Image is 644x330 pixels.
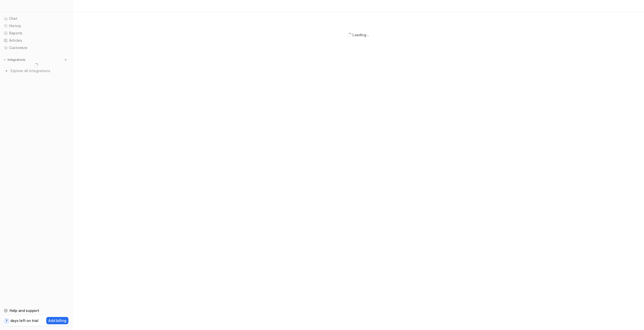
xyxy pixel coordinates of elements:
img: explore all integrations [4,68,9,73]
span: Explore all integrations [11,67,68,75]
img: expand menu [3,58,7,62]
a: Reports [2,30,70,37]
p: 7 [6,319,8,323]
button: Integrations [2,57,27,62]
a: Customize [2,44,70,51]
div: Loading... [352,32,369,37]
p: Integrations [8,58,25,62]
a: Articles [2,37,70,44]
img: menu_add.svg [64,58,67,62]
button: Add billing [46,317,68,324]
a: Help and support [2,307,70,314]
a: Chat [2,15,70,22]
p: days left on trial [10,318,38,323]
a: History [2,22,70,29]
p: Add billing [48,318,66,323]
a: Explore all integrations [2,67,70,74]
